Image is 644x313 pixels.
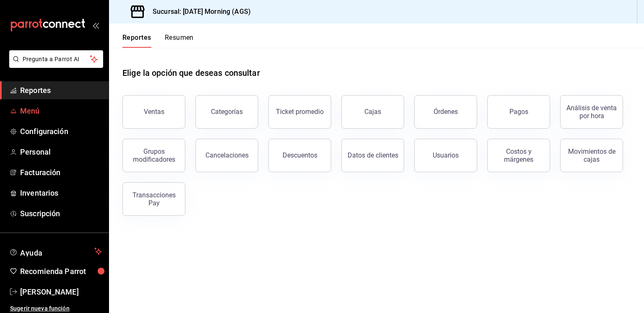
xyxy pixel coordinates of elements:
button: Datos de clientes [341,139,404,172]
button: Grupos modificadores [122,139,185,172]
span: Personal [20,146,102,158]
div: Pagos [509,108,528,116]
button: Ventas [122,95,185,129]
span: Menú [20,105,102,116]
div: Análisis de venta por hora [566,104,618,120]
button: Cancelaciones [195,139,258,172]
div: Grupos modificadores [128,147,180,163]
span: Reportes [20,85,102,96]
div: Cajas [364,108,381,116]
button: Reportes [122,34,151,48]
div: Ticket promedio [276,108,324,116]
div: Categorías [211,108,243,116]
span: Ayuda [20,246,91,256]
div: Movimientos de cajas [566,147,618,163]
button: Movimientos de cajas [560,139,623,172]
button: Ticket promedio [268,95,331,129]
div: Órdenes [434,108,458,116]
span: Sugerir nueva función [10,304,102,313]
div: Usuarios [433,151,459,159]
span: Facturación [20,167,102,178]
span: Configuración [20,126,102,137]
div: Datos de clientes [348,151,398,159]
div: Costos y márgenes [493,147,545,163]
div: Ventas [144,108,164,116]
h1: Elige la opción que deseas consultar [122,67,260,79]
button: Categorías [195,95,258,129]
button: Pagos [487,95,550,129]
div: navigation tabs [122,34,194,48]
button: Pregunta a Parrot AI [9,50,103,68]
button: Descuentos [268,139,331,172]
div: Cancelaciones [205,151,249,159]
button: Resumen [165,34,194,48]
span: Suscripción [20,208,102,219]
div: Descuentos [283,151,317,159]
a: Pregunta a Parrot AI [6,61,103,70]
button: open_drawer_menu [92,22,99,28]
span: Inventarios [20,187,102,199]
div: Transacciones Pay [128,191,180,207]
button: Transacciones Pay [122,182,185,216]
span: [PERSON_NAME] [20,286,102,297]
h3: Sucursal: [DATE] Morning (AGS) [146,7,251,17]
button: Usuarios [414,139,477,172]
span: Recomienda Parrot [20,266,102,277]
button: Costos y márgenes [487,139,550,172]
button: Cajas [341,95,404,129]
button: Análisis de venta por hora [560,95,623,129]
span: Pregunta a Parrot AI [23,55,90,64]
button: Órdenes [414,95,477,129]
